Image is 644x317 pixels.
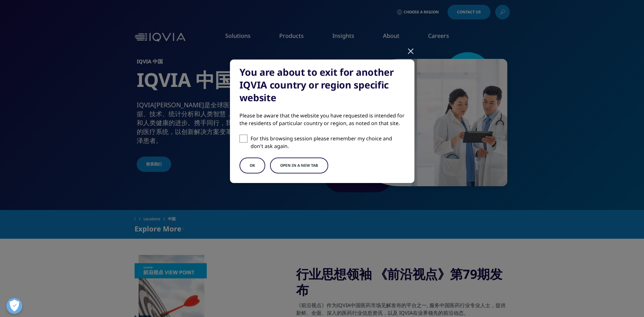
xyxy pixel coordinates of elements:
button: Open Preferences [6,298,22,314]
button: OK [239,158,265,173]
p: For this browsing session please remember my choice and don't ask again. [251,135,405,150]
div: Please be aware that the website you have requested is intended for the residents of particular c... [239,112,405,127]
div: You are about to exit for another IQVIA country or region specific website [239,66,405,104]
button: Open in a new tab [270,158,328,173]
